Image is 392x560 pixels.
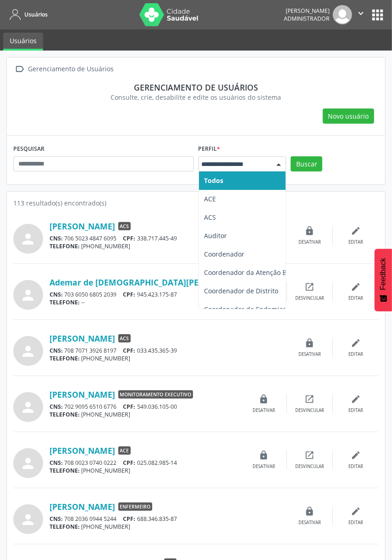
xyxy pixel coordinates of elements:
[333,5,352,24] img: img
[204,268,303,277] span: Coordenador da Atenção Básica
[50,389,115,400] a: [PERSON_NAME]
[348,351,363,358] div: Editar
[123,234,136,242] span: CPF:
[253,407,275,414] div: Desativar
[50,347,63,354] span: CNS:
[123,291,136,298] span: CPF:
[50,403,241,411] div: 702 9095 6510 6776 549.036.105-00
[204,213,216,222] span: ACS
[204,176,224,185] span: Todos
[27,63,116,76] div: Gerenciamento de Usuários
[123,459,136,467] span: CPF:
[118,222,131,230] span: ACS
[118,446,131,455] span: ACE
[50,502,115,512] a: [PERSON_NAME]
[284,7,330,15] div: [PERSON_NAME]
[50,291,63,298] span: CNS:
[352,5,370,24] button: 
[50,234,287,242] div: 706 5023 4847 6095 338.717.445-49
[20,511,37,528] i: person
[204,194,216,203] span: ACE
[50,411,80,418] span: TELEFONE:
[305,282,315,292] i: open_in_new
[50,523,80,531] span: TELEFONE:
[298,239,321,246] div: Desativar
[351,394,361,404] i: edit
[118,334,131,343] span: ACS
[3,33,43,51] a: Usuários
[50,446,115,456] a: [PERSON_NAME]
[295,463,324,470] div: Desvincular
[199,142,221,156] label: Perfil
[50,277,252,287] a: Ademar de [DEMOGRAPHIC_DATA][PERSON_NAME]
[356,8,366,18] i: 
[13,142,44,156] label: PESQUISAR
[118,390,193,399] span: Monitoramento Executivo
[348,520,363,526] div: Editar
[50,354,287,362] div: [PHONE_NUMBER]
[20,343,37,360] i: person
[291,156,322,172] button: Buscar
[50,242,287,250] div: [PHONE_NUMBER]
[20,231,37,247] i: person
[50,467,241,474] div: [PHONE_NUMBER]
[13,63,27,76] i: 
[253,463,275,470] div: Desativar
[351,450,361,460] i: edit
[204,250,245,258] span: Coordenador
[20,399,37,416] i: person
[351,282,361,292] i: edit
[6,7,48,22] a: Usuários
[370,7,386,23] button: apps
[50,523,287,531] div: [PHONE_NUMBER]
[348,407,363,414] div: Editar
[328,111,369,121] span: Novo usuário
[298,520,321,526] div: Desativar
[123,347,136,354] span: CPF:
[50,459,63,467] span: CNS:
[20,82,372,92] div: Gerenciamento de usuários
[305,394,315,404] i: open_in_new
[305,226,315,236] i: lock
[20,287,37,303] i: person
[123,403,136,411] span: CPF:
[50,298,241,306] div: --
[348,295,363,302] div: Editar
[50,242,80,250] span: TELEFONE:
[351,506,361,516] i: edit
[13,198,379,208] div: 113 resultado(s) encontrado(s)
[50,221,115,231] a: [PERSON_NAME]
[259,450,269,460] i: lock
[204,286,279,295] span: Coordenador de Distrito
[50,459,241,467] div: 708 0023 0740 0222 025.082.985-14
[50,347,287,354] div: 708 7071 3926 8197 033.435.365-39
[348,463,363,470] div: Editar
[50,333,115,343] a: [PERSON_NAME]
[375,249,392,311] button: Feedback - Mostrar pesquisa
[118,503,152,511] span: Enfermeiro
[305,450,315,460] i: open_in_new
[24,11,48,18] span: Usuários
[323,109,374,124] button: Novo usuário
[284,15,330,23] span: Administrador
[50,515,63,523] span: CNS:
[295,407,324,414] div: Desvincular
[351,226,361,236] i: edit
[50,467,80,474] span: TELEFONE:
[259,394,269,404] i: lock
[50,515,287,523] div: 708 2036 0944 5244 688.346.835-87
[348,239,363,246] div: Editar
[50,411,241,418] div: [PHONE_NUMBER]
[305,506,315,516] i: lock
[50,234,63,242] span: CNS:
[50,403,63,411] span: CNS:
[351,338,361,348] i: edit
[123,515,136,523] span: CPF:
[295,295,324,302] div: Desvincular
[204,231,227,240] span: Auditor
[20,92,372,102] div: Consulte, crie, desabilite e edite os usuários do sistema
[305,338,315,348] i: lock
[50,354,80,362] span: TELEFONE:
[20,455,37,472] i: person
[50,291,241,298] div: 703 6050 6805 2039 945.423.175-87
